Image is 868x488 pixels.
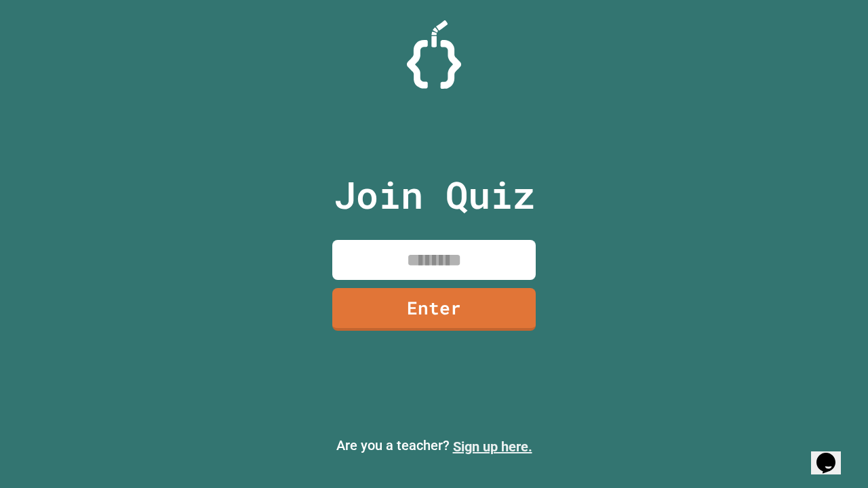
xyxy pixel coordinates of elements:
p: Are you a teacher? [11,435,857,457]
img: Logo.svg [407,20,461,89]
p: Join Quiz [334,167,535,223]
a: Sign up here. [453,439,532,455]
iframe: chat widget [811,434,854,474]
a: Enter [332,288,536,331]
